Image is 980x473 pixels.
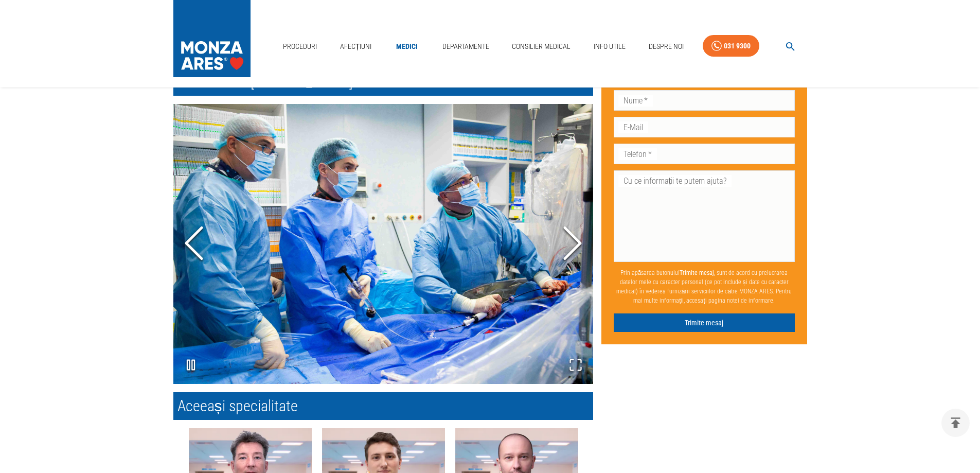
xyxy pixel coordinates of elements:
button: Play or Pause Slideshow [173,347,208,384]
img: ZkcWcyol0Zci9O7n_echipamedical-doctorstefanmot%2Cdoctorluciandorobantu%2Cdrnicolaecarstea.jpg [173,104,593,384]
div: 031 9300 [724,40,751,52]
button: delete [941,409,970,437]
button: Next Slide [552,187,593,302]
button: Trimite mesaj [614,313,795,332]
a: Medici [390,36,423,57]
a: Afecțiuni [336,36,376,57]
button: Previous Slide [173,187,215,302]
h2: Aceeași specialitate [173,392,593,420]
p: Prin apăsarea butonului , sunt de acord cu prelucrarea datelor mele cu caracter personal (ce pot ... [614,264,795,309]
a: Proceduri [279,36,321,57]
a: Departamente [438,36,493,57]
a: Despre Noi [645,36,688,57]
a: Consilier Medical [508,36,575,57]
div: Go to Slide 3 [173,104,593,384]
b: Trimite mesaj [680,269,714,276]
a: 031 9300 [703,35,759,57]
a: Info Utile [590,36,630,57]
button: Open Fullscreen [558,347,593,384]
